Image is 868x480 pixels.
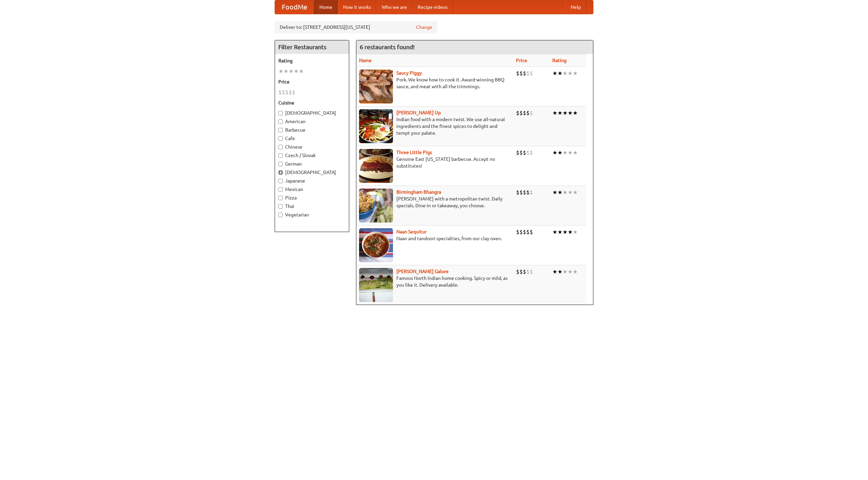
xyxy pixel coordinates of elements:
[568,70,573,77] li: ★
[530,109,533,117] li: $
[519,109,523,117] li: $
[338,0,376,14] a: How it works
[552,58,567,63] a: Rating
[396,150,432,155] b: Three Little Pigs
[278,89,282,96] li: $
[516,268,519,275] li: $
[526,149,530,156] li: $
[275,21,437,33] div: Deliver to: [STREET_ADDRESS][US_STATE]
[573,109,578,117] li: ★
[563,228,568,236] li: ★
[516,189,519,196] li: $
[557,109,563,117] li: ★
[530,228,533,236] li: $
[278,213,283,217] input: Vegetarian
[565,0,586,14] a: Help
[573,70,578,77] li: ★
[516,109,519,117] li: $
[530,70,533,77] li: $
[278,186,346,193] label: Mexican
[530,189,533,196] li: $
[278,196,283,200] input: Pizza
[552,149,557,156] li: ★
[278,153,283,158] input: Czech / Slovak
[282,89,285,96] li: $
[568,268,573,275] li: ★
[526,109,530,117] li: $
[359,116,511,136] p: Indian food with a modern twist. We use all-natural ingredients and the finest spices to delight ...
[552,228,557,236] li: ★
[563,70,568,77] li: ★
[519,268,523,275] li: $
[299,68,304,75] li: ★
[526,268,530,275] li: $
[516,70,519,77] li: $
[516,149,519,156] li: $
[278,170,283,175] input: [DEMOGRAPHIC_DATA]
[552,189,557,196] li: ★
[359,156,511,169] p: Genuine East [US_STATE] barbecue. Accept no substitutes!
[519,189,523,196] li: $
[557,268,563,275] li: ★
[396,110,441,115] b: [PERSON_NAME] Up
[530,268,533,275] li: $
[289,89,292,96] li: $
[412,0,453,14] a: Recipe videos
[552,109,557,117] li: ★
[396,70,422,76] a: Saucy Piggy
[278,203,346,210] label: Thai
[519,149,523,156] li: $
[396,229,427,234] a: Naan Sequitur
[519,228,523,236] li: $
[278,111,283,115] input: [DEMOGRAPHIC_DATA]
[359,70,393,103] img: saucy.jpg
[516,58,527,63] a: Price
[278,136,283,141] input: Cafe
[278,194,346,201] label: Pizza
[526,189,530,196] li: $
[523,109,526,117] li: $
[519,70,523,77] li: $
[289,68,294,75] li: ★
[396,269,449,274] b: [PERSON_NAME] Galore
[573,189,578,196] li: ★
[278,57,346,64] h5: Rating
[568,228,573,236] li: ★
[278,118,346,125] label: American
[523,228,526,236] li: $
[359,58,372,63] a: Name
[359,275,511,288] p: Famous North Indian home cooking. Spicy or mild, as you like it. Delivery available.
[359,189,393,223] img: bhangra.jpg
[278,177,346,184] label: Japanese
[278,128,283,132] input: Barbecue
[278,187,283,192] input: Mexican
[573,268,578,275] li: ★
[275,0,314,14] a: FoodMe
[568,149,573,156] li: ★
[396,189,441,195] a: Birmingham Bhangra
[573,149,578,156] li: ★
[278,162,283,166] input: German
[563,149,568,156] li: ★
[563,189,568,196] li: ★
[526,228,530,236] li: $
[278,152,346,159] label: Czech / Slovak
[359,268,393,302] img: currygalore.jpg
[278,127,346,133] label: Barbecue
[294,68,299,75] li: ★
[278,179,283,183] input: Japanese
[278,110,346,116] label: [DEMOGRAPHIC_DATA]
[278,143,346,150] label: Chinese
[557,189,563,196] li: ★
[526,70,530,77] li: $
[568,109,573,117] li: ★
[523,189,526,196] li: $
[275,40,349,54] h4: Filter Restaurants
[359,76,511,90] p: Pork. We know how to cook it. Award-winning BBQ sauce, and meat with all the trimmings.
[530,149,533,156] li: $
[376,0,412,14] a: Who we are
[563,109,568,117] li: ★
